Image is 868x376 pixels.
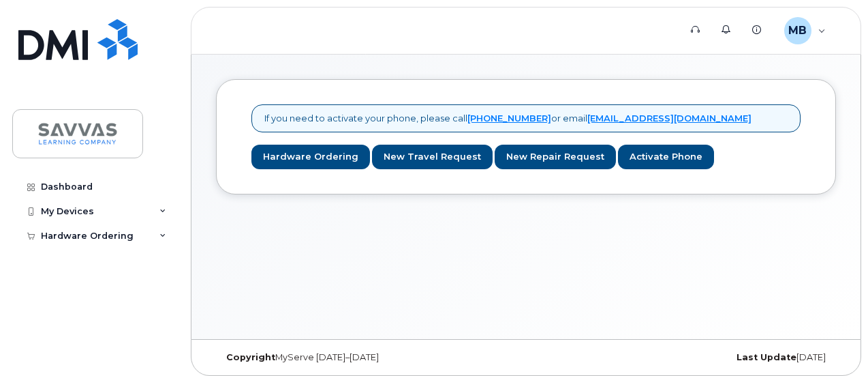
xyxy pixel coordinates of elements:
strong: Last Update [737,352,796,362]
p: If you need to activate your phone, please call or email [264,112,751,125]
div: [DATE] [630,352,836,363]
div: MyServe [DATE]–[DATE] [216,352,422,363]
a: [PHONE_NUMBER] [467,113,551,124]
a: Hardware Ordering [251,145,370,170]
a: New Repair Request [495,145,616,170]
strong: Copyright [226,352,275,362]
a: New Travel Request [372,145,493,170]
a: [EMAIL_ADDRESS][DOMAIN_NAME] [587,113,751,124]
a: Activate Phone [618,145,714,170]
